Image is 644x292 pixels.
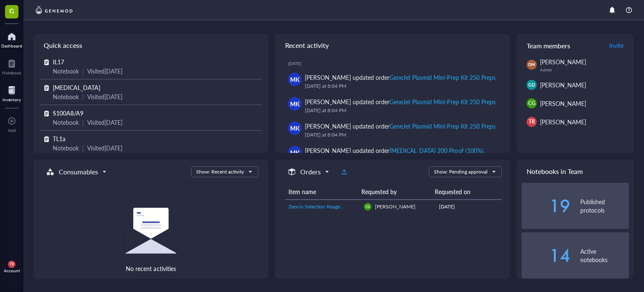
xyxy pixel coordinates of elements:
[53,109,83,117] span: S100A8/A9
[528,62,535,68] span: DM
[196,168,244,176] div: Show: Recent activity
[4,268,20,273] div: Account
[305,73,496,82] div: [PERSON_NAME] updated order
[390,122,495,130] div: GeneJet Plasmid Mini-Prep Kit 250 Preps
[540,67,629,72] div: Admin
[53,58,64,66] span: IL17
[282,94,503,118] a: MK[PERSON_NAME] updated orderGeneJet Plasmid Mini-Prep Kit 250 Preps[DATE] at 8:04 PM
[82,118,84,127] div: |
[434,168,488,176] div: Show: Pending approval
[53,143,79,153] div: Notebook
[9,5,14,16] span: G
[609,39,624,52] button: Invite
[439,203,499,210] div: [DATE]
[580,247,629,264] div: Active notebooks
[375,203,415,210] span: [PERSON_NAME]
[517,160,634,183] div: Notebooks in Team
[87,92,122,101] div: Visited [DATE]
[305,106,496,115] div: [DATE] at 8:04 PM
[290,75,300,84] span: MK
[87,66,122,76] div: Visited [DATE]
[522,199,570,213] div: 19
[540,81,586,89] span: [PERSON_NAME]
[609,41,623,50] span: Invite
[288,61,503,66] div: [DATE]
[305,97,496,106] div: [PERSON_NAME] updated order
[282,69,503,94] a: MK[PERSON_NAME] updated orderGeneJet Plasmid Mini-Prep Kit 250 Preps[DATE] at 8:04 PM
[366,205,370,208] span: CG
[53,66,79,76] div: Notebook
[305,82,496,90] div: [DATE] at 8:04 PM
[305,131,496,139] div: [DATE] at 8:04 PM
[82,92,84,101] div: |
[580,197,629,214] div: Published protocols
[290,124,300,133] span: MK
[125,208,177,254] img: Empty state
[275,34,510,57] div: Recent activity
[2,70,21,75] div: Notebook
[82,66,84,76] div: |
[87,143,122,153] div: Visited [DATE]
[59,167,98,177] h5: Consumables
[431,184,496,200] th: Requested on
[517,34,634,57] div: Team members
[53,134,65,143] span: TL1a
[82,143,84,153] div: |
[2,57,21,75] a: Notebook
[540,99,586,108] span: [PERSON_NAME]
[529,118,535,126] span: TR
[305,121,496,131] div: [PERSON_NAME] updated order
[522,249,570,262] div: 14
[1,30,22,48] a: Dashboard
[390,97,495,106] div: GeneJet Plasmid Mini-Prep Kit 250 Preps
[10,262,14,266] span: TR
[53,118,79,127] div: Notebook
[3,97,21,102] div: Inventory
[53,83,100,92] span: [MEDICAL_DATA]
[285,184,358,200] th: Item name
[300,167,321,177] h5: Orders
[1,43,22,48] div: Dashboard
[390,73,495,82] div: GeneJet Plasmid Mini-Prep Kit 250 Preps
[290,99,300,108] span: MK
[53,92,79,101] div: Notebook
[540,118,586,126] span: [PERSON_NAME]
[358,184,431,200] th: Requested by
[528,100,535,107] span: CG
[34,5,75,15] img: genemod-logo
[87,118,122,127] div: Visited [DATE]
[282,118,503,142] a: MK[PERSON_NAME] updated orderGeneJet Plasmid Mini-Prep Kit 250 Preps[DATE] at 8:04 PM
[34,34,268,57] div: Quick access
[288,203,345,210] span: Zeocin Selection Reagent
[8,128,16,133] div: Add
[288,203,357,210] a: Zeocin Selection Reagent
[540,58,586,66] span: [PERSON_NAME]
[3,84,21,102] a: Inventory
[528,82,535,88] span: GD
